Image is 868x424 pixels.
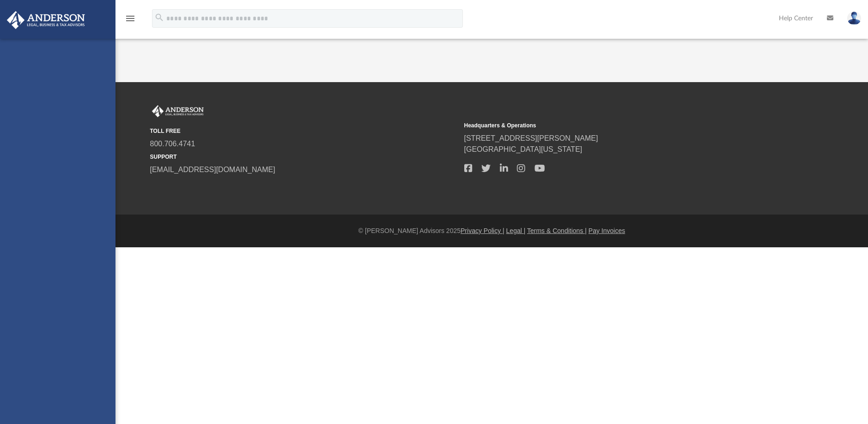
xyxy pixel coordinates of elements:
i: menu [125,13,136,24]
img: Anderson Advisors Platinum Portal [150,105,206,117]
a: Privacy Policy | [461,227,504,234]
i: search [154,12,164,23]
a: [EMAIL_ADDRESS][DOMAIN_NAME] [150,166,275,173]
small: SUPPORT [150,153,458,161]
a: [STREET_ADDRESS][PERSON_NAME] [464,134,598,142]
a: menu [125,18,136,24]
small: TOLL FREE [150,127,458,135]
div: © [PERSON_NAME] Advisors 2025 [115,226,868,236]
a: [GEOGRAPHIC_DATA][US_STATE] [464,145,583,153]
a: 800.706.4741 [150,140,195,148]
a: Legal | [506,227,526,234]
small: Headquarters & Operations [464,121,772,130]
a: Pay Invoices [589,227,625,234]
img: Anderson Advisors Platinum Portal [4,11,88,29]
a: Terms & Conditions | [527,227,587,234]
img: User Pic [847,12,861,25]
